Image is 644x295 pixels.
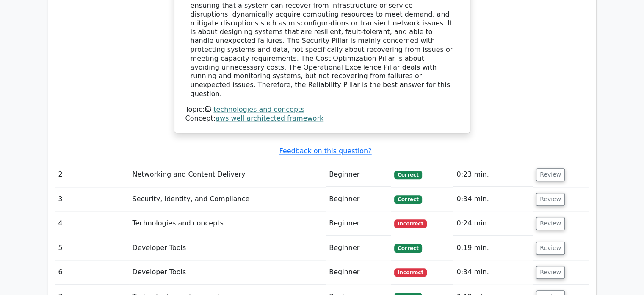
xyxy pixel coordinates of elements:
[326,260,391,284] td: Beginner
[394,268,427,277] span: Incorrect
[129,187,326,211] td: Security, Identity, and Compliance
[453,187,533,211] td: 0:34 min.
[129,236,326,260] td: Developer Tools
[536,242,565,255] button: Review
[394,195,422,204] span: Correct
[55,236,129,260] td: 5
[326,187,391,211] td: Beginner
[55,260,129,284] td: 6
[453,211,533,236] td: 0:24 min.
[326,236,391,260] td: Beginner
[536,217,565,230] button: Review
[185,105,459,114] div: Topic:
[55,163,129,187] td: 2
[453,236,533,260] td: 0:19 min.
[129,211,326,236] td: Technologies and concepts
[216,114,323,122] a: aws well architected framework
[129,163,326,187] td: Networking and Content Delivery
[453,260,533,284] td: 0:34 min.
[394,219,427,228] span: Incorrect
[55,187,129,211] td: 3
[55,211,129,236] td: 4
[394,244,422,253] span: Correct
[326,211,391,236] td: Beginner
[536,266,565,279] button: Review
[453,163,533,187] td: 0:23 min.
[213,105,304,113] a: technologies and concepts
[536,193,565,206] button: Review
[129,260,326,284] td: Developer Tools
[326,163,391,187] td: Beginner
[279,147,371,155] a: Feedback on this question?
[394,171,422,179] span: Correct
[536,168,565,181] button: Review
[185,114,459,123] div: Concept:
